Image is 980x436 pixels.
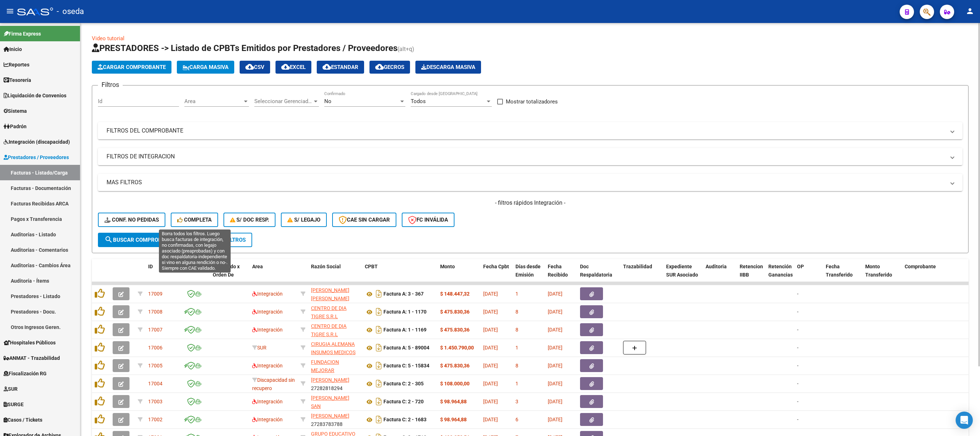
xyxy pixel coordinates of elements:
[252,327,283,333] span: Integración
[107,178,945,186] mat-panel-title: MAS FILTROS
[194,237,246,243] span: Borrar Filtros
[397,46,414,52] span: (alt+q)
[4,30,41,38] span: Firma Express
[148,381,162,386] span: 17004
[548,264,568,278] span: Fecha Recibido
[794,259,823,291] datatable-header-cell: OP
[415,61,481,74] button: Descarga Masiva
[57,4,84,19] span: - oseda
[4,107,27,115] span: Sistema
[383,399,424,405] strong: Factura C: 2 - 720
[311,323,347,337] span: CENTRO DE DIA TIGRE S.R.L
[311,322,359,337] div: 30716524945
[440,417,467,422] strong: $ 98.964,88
[483,363,498,368] span: [DATE]
[317,61,364,74] button: Estandar
[408,217,448,223] span: FC Inválida
[383,345,429,351] strong: Factura A: 5 - 89004
[483,327,498,333] span: [DATE]
[383,381,424,387] strong: Factura C: 2 - 305
[375,62,384,71] mat-icon: cloud_download
[194,235,203,244] mat-icon: delete
[98,148,962,165] mat-expansion-panel-header: FILTROS DE INTEGRACION
[374,378,383,389] i: Descargar documento
[104,237,175,243] span: Buscar Comprobante
[171,213,218,227] button: Completa
[249,259,298,291] datatable-header-cell: Area
[245,64,264,70] span: CSV
[515,264,541,278] span: Días desde Emisión
[440,399,467,404] strong: $ 98.964,88
[98,213,165,227] button: Conf. no pedidas
[92,43,397,53] span: PRESTADORES -> Listado de CPBTs Emitidos por Prestadores / Proveedores
[666,264,698,278] span: Expediente SUR Asociado
[311,341,359,363] span: CIRUGIA ALEMANA INSUMOS MEDICOS SOCIEDAD ANONIMA
[383,417,427,423] strong: Factura C: 2 - 1683
[956,412,973,429] div: Open Intercom Messenger
[322,64,358,70] span: Estandar
[339,217,390,223] span: CAE SIN CARGAR
[737,259,765,291] datatable-header-cell: Retencion IIBB
[440,381,470,386] strong: $ 108.000,00
[213,264,240,278] span: Facturado x Orden De
[177,217,212,223] span: Completa
[437,259,480,291] datatable-header-cell: Monto
[862,259,902,291] datatable-header-cell: Monto Transferido
[797,363,798,368] span: -
[311,376,359,391] div: 27282818294
[515,417,518,422] span: 6
[148,309,162,315] span: 17008
[311,412,359,427] div: 27283783788
[374,288,383,300] i: Descargar documento
[183,64,228,70] span: Carga Masiva
[383,309,427,315] strong: Factura A: 1 - 1170
[332,213,396,227] button: CAE SIN CARGAR
[252,291,283,297] span: Integración
[4,153,69,161] span: Prestadores / Proveedores
[440,264,455,269] span: Monto
[797,399,798,404] span: -
[483,381,498,386] span: [DATE]
[181,259,210,291] datatable-header-cell: CAE
[107,153,945,161] mat-panel-title: FILTROS DE INTEGRACION
[210,259,249,291] datatable-header-cell: Facturado x Orden De
[706,264,727,269] span: Auditoria
[252,309,283,315] span: Integración
[324,98,331,105] span: No
[548,363,562,368] span: [DATE]
[440,363,470,368] strong: $ 475.830,36
[415,61,481,74] app-download-masive: Descarga masiva de comprobantes (adjuntos)
[287,217,320,223] span: S/ legajo
[188,233,252,247] button: Borrar Filtros
[104,217,159,223] span: Conf. no pedidas
[252,345,267,351] span: SUR
[4,400,24,408] span: SURGE
[145,259,181,291] datatable-header-cell: ID
[768,264,793,278] span: Retención Ganancias
[311,377,349,383] span: [PERSON_NAME]
[98,199,962,207] h4: - filtros rápidos Integración -
[797,291,798,297] span: -
[440,327,470,333] strong: $ 475.830,36
[4,416,42,424] span: Casos / Tickets
[483,309,498,315] span: [DATE]
[92,35,124,42] a: Video tutorial
[92,61,171,74] button: Cargar Comprobante
[383,363,429,369] strong: Factura C: 5 - 15834
[374,306,383,317] i: Descargar documento
[369,61,410,74] button: Gecros
[252,399,283,404] span: Integración
[311,264,341,269] span: Razón Social
[506,97,558,106] span: Mostrar totalizadores
[966,7,974,15] mat-icon: person
[548,345,562,351] span: [DATE]
[374,324,383,335] i: Descargar documento
[254,98,312,105] span: Seleccionar Gerenciador
[440,309,470,315] strong: $ 475.830,36
[620,259,663,291] datatable-header-cell: Trazabilidad
[104,235,113,244] mat-icon: search
[740,264,763,278] span: Retencion IIBB
[865,264,892,278] span: Monto Transferido
[245,62,254,71] mat-icon: cloud_download
[440,345,474,351] strong: $ 1.450.790,00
